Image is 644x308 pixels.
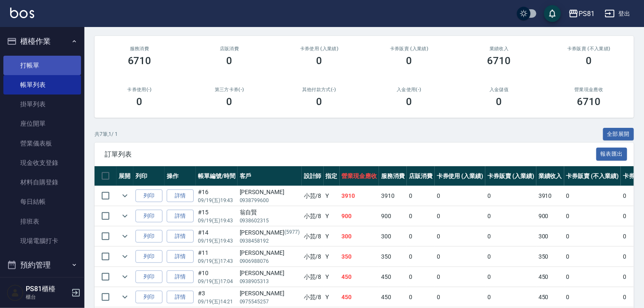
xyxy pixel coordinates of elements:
[544,5,561,22] button: save
[196,206,238,226] td: #15
[119,250,131,263] button: expand row
[119,291,131,303] button: expand row
[3,30,81,52] button: 櫃檯作業
[324,166,340,186] th: 指定
[238,166,302,186] th: 客戶
[379,247,407,267] td: 350
[536,267,564,287] td: 450
[3,254,81,276] button: 預約管理
[379,186,407,206] td: 3910
[133,166,165,186] th: 列印
[485,186,536,206] td: 0
[196,166,238,186] th: 帳單編號/時間
[485,267,536,287] td: 0
[485,166,536,186] th: 卡券販賣 (入業績)
[340,227,379,246] td: 300
[379,227,407,246] td: 300
[196,247,238,267] td: #11
[135,291,162,304] button: 列印
[240,298,300,305] p: 0975545257
[284,228,300,237] p: (5977)
[302,227,324,246] td: 小芸 /8
[564,267,621,287] td: 0
[536,186,564,206] td: 3910
[167,270,194,284] a: 詳情
[324,247,340,267] td: Y
[564,206,621,226] td: 0
[167,250,194,263] a: 詳情
[485,206,536,226] td: 0
[435,267,486,287] td: 0
[564,166,621,186] th: 卡券販賣 (不入業績)
[240,208,300,217] div: 翁自賢
[324,267,340,287] td: Y
[435,227,486,246] td: 0
[105,46,174,51] h3: 服務消費
[374,87,444,92] h2: 入金使用(-)
[196,227,238,246] td: #14
[407,247,435,267] td: 0
[105,87,174,92] h2: 卡券使用(-)
[485,247,536,267] td: 0
[10,8,34,18] img: Logo
[198,278,235,285] p: 09/19 (五) 17:04
[3,212,81,231] a: 排班表
[116,166,133,186] th: 展開
[407,267,435,287] td: 0
[240,217,300,224] p: 0938602315
[407,166,435,186] th: 店販消費
[3,231,81,251] a: 現場電腦打卡
[198,197,235,204] p: 09/19 (五) 19:43
[340,267,379,287] td: 450
[3,75,81,95] a: 帳單列表
[3,134,81,153] a: 營業儀表板
[198,298,235,305] p: 09/19 (五) 14:21
[536,206,564,226] td: 900
[240,237,300,245] p: 0938458192
[198,237,235,245] p: 09/19 (五) 19:43
[554,46,624,51] h2: 卡券販賣 (不入業績)
[485,287,536,307] td: 0
[3,153,81,173] a: 現金收支登錄
[596,148,628,161] button: 報表匯出
[196,186,238,206] td: #16
[135,270,162,284] button: 列印
[284,46,354,51] h2: 卡券使用 (入業績)
[340,206,379,226] td: 900
[324,287,340,307] td: Y
[302,186,324,206] td: 小芸 /8
[196,267,238,287] td: #10
[119,230,131,243] button: expand row
[485,227,536,246] td: 0
[407,186,435,206] td: 0
[240,188,300,197] div: [PERSON_NAME]
[536,227,564,246] td: 300
[407,287,435,307] td: 0
[564,186,621,206] td: 0
[3,95,81,114] a: 掛單列表
[3,173,81,192] a: 材料自購登錄
[340,186,379,206] td: 3910
[105,150,596,159] span: 訂單列表
[324,206,340,226] td: Y
[3,192,81,211] a: 每日結帳
[240,289,300,298] div: [PERSON_NAME]
[603,128,634,141] button: 全部展開
[26,293,69,301] p: 櫃台
[435,166,486,186] th: 卡券使用 (入業績)
[317,55,322,67] h3: 0
[135,250,162,263] button: 列印
[137,96,143,108] h3: 0
[379,287,407,307] td: 450
[167,189,194,203] a: 詳情
[240,228,300,237] div: [PERSON_NAME]
[167,291,194,304] a: 詳情
[135,230,162,243] button: 列印
[302,267,324,287] td: 小芸 /8
[435,186,486,206] td: 0
[167,230,194,243] a: 詳情
[536,247,564,267] td: 350
[496,96,502,108] h3: 0
[317,96,322,108] h3: 0
[119,210,131,222] button: expand row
